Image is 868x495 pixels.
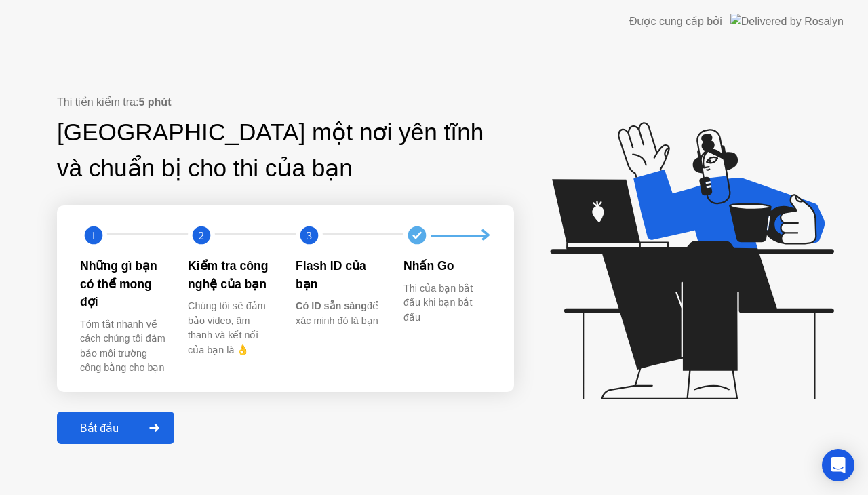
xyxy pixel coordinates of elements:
div: Nhấn Go [403,257,490,275]
text: 3 [307,229,312,242]
div: Thi tiền kiểm tra: [57,94,514,111]
div: Tóm tắt nhanh về cách chúng tôi đảm bảo môi trường công bằng cho bạn [80,317,166,376]
text: 2 [199,229,204,242]
div: Open Intercom Messenger [822,449,854,481]
div: Bắt đầu [61,422,138,435]
text: 1 [91,229,96,242]
div: để xác minh đó là bạn [296,299,382,328]
div: Chúng tôi sẽ đảm bảo video, âm thanh và kết nối của bạn là 👌 [188,299,274,357]
div: Được cung cấp bởi [629,14,722,30]
div: Flash ID của bạn [296,257,382,293]
b: Có ID sẵn sàng [296,300,367,311]
img: Delivered by Rosalyn [730,14,844,29]
div: [GEOGRAPHIC_DATA] một nơi yên tĩnh và chuẩn bị cho thi của bạn [57,115,514,186]
b: 5 phút [138,96,171,108]
div: Kiểm tra công nghệ của bạn [188,257,274,293]
div: Những gì bạn có thể mong đợi [80,257,166,311]
button: Bắt đầu [57,412,174,444]
div: Thi của bạn bắt đầu khi bạn bắt đầu [403,281,490,325]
